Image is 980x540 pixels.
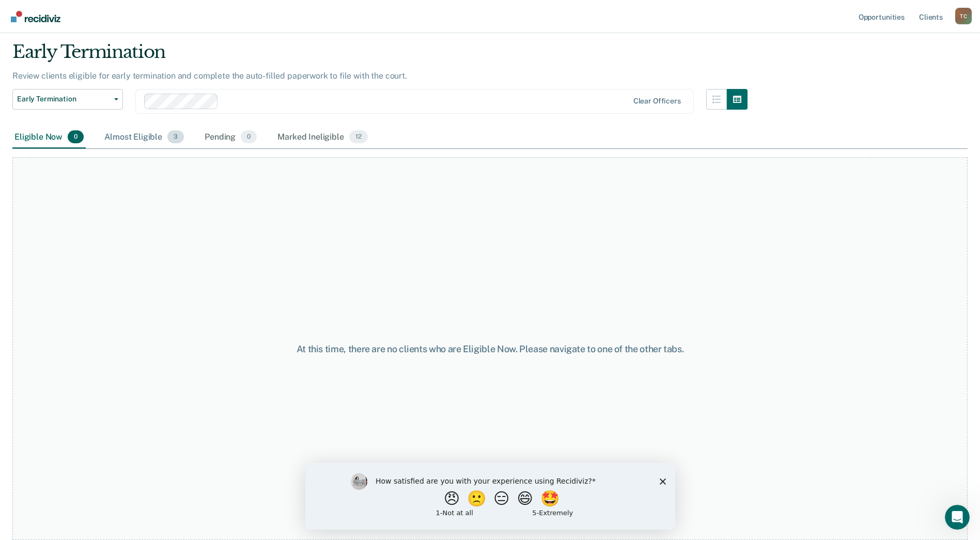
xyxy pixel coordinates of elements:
button: Profile dropdown button [955,8,972,24]
div: At this time, there are no clients who are Eligible Now. Please navigate to one of the other tabs. [252,343,729,355]
div: Clear officers [633,97,681,106]
span: 12 [349,130,368,144]
iframe: Intercom live chat [945,505,970,530]
img: Recidiviz [11,11,60,22]
div: Early Termination [12,41,748,71]
div: Marked Ineligible12 [275,126,369,149]
iframe: Survey by Kim from Recidiviz [305,463,675,530]
button: Early Termination [12,89,123,110]
span: 0 [68,130,84,144]
div: Almost Eligible3 [102,126,186,149]
span: 3 [167,130,184,144]
div: Eligible Now0 [12,126,86,149]
div: T C [955,8,972,24]
div: Pending0 [203,126,259,149]
span: Early Termination [17,95,110,103]
p: Review clients eligible for early termination and complete the auto-filled paperwork to file with... [12,71,407,81]
span: 0 [241,130,257,144]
